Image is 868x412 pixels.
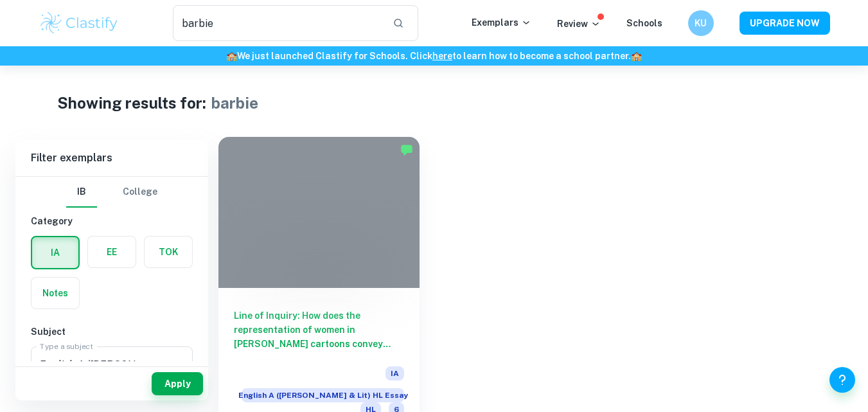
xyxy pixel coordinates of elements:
button: Help and Feedback [829,367,855,393]
h6: Subject [31,325,193,339]
button: Apply [152,372,203,395]
button: TOK [145,237,192,267]
span: English A ([PERSON_NAME] & Lit) HL Essay [242,388,404,402]
h6: Line of Inquiry: How does the representation of women in [PERSON_NAME] cartoons convey harmful so... [234,309,404,351]
span: IA [385,366,404,381]
a: Schools [626,18,662,28]
h6: KU [693,16,708,30]
h6: Filter exemplars [15,140,208,176]
label: Type a subject [40,341,93,352]
button: EE [88,237,136,267]
button: UPGRADE NOW [740,12,830,35]
h6: We just launched Clastify for Schools. Click to learn how to become a school partner. [3,49,865,63]
button: IA [32,237,78,268]
button: IB [66,177,97,208]
span: 🏫 [631,51,642,61]
img: Clastify logo [39,10,120,36]
h1: Showing results for: [57,91,206,114]
h1: barbie [211,91,258,114]
button: KU [688,10,714,36]
a: here [432,51,452,61]
h6: Category [31,214,193,228]
p: Exemplars [472,15,531,30]
button: College [123,177,157,208]
button: Open [170,355,188,373]
p: Review [557,17,601,31]
input: Search for any exemplars... [173,5,383,41]
span: 🏫 [226,51,237,61]
img: Marked [400,143,413,156]
button: Notes [31,278,79,309]
div: Filter type choice [66,177,157,208]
